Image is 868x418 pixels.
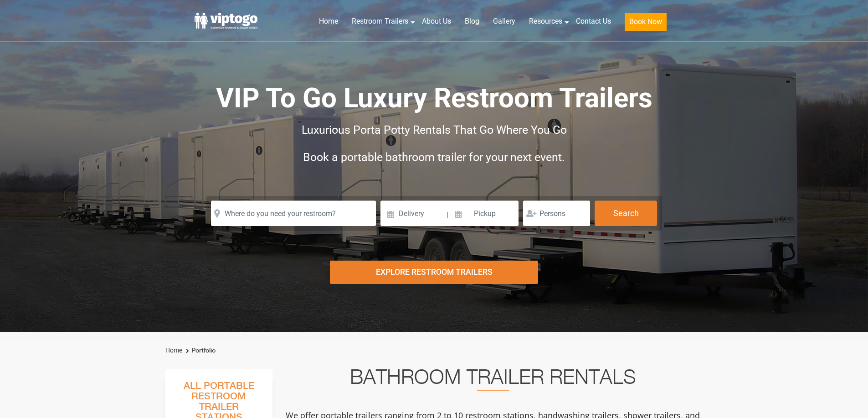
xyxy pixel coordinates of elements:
a: Restroom Trailers [345,11,415,31]
input: Where do you need your restroom? [211,201,376,226]
li: Portfolio [184,345,216,356]
a: Home [165,347,182,354]
span: Book a portable bathroom trailer for your next event. [303,151,565,164]
a: Gallery [486,11,522,31]
span: | [447,201,448,230]
a: Resources [522,11,569,31]
input: Persons [523,201,590,226]
a: Home [312,11,345,31]
a: Book Now [618,11,673,36]
input: Delivery [380,201,446,226]
span: Luxurious Porta Potty Rentals That Go Where You Go [302,123,567,136]
span: VIP To Go Luxury Restroom Trailers [216,82,652,114]
div: Explore Restroom Trailers [330,261,538,284]
input: Pickup [450,201,519,226]
a: About Us [415,11,458,31]
a: Contact Us [569,11,618,31]
a: Blog [458,11,486,31]
button: Search [595,201,657,226]
h2: Bathroom Trailer Rentals [285,369,701,391]
button: Book Now [625,13,667,31]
